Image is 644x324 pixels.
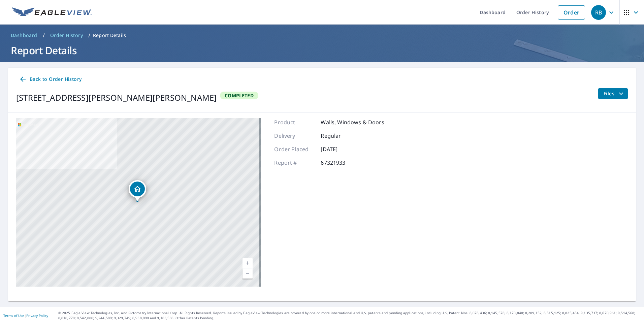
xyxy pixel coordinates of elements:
span: Completed [221,92,258,99]
button: filesDropdownBtn-67321933 [598,88,628,99]
div: Dropped pin, building 1, Residential property, 24 Vandenburg Ln Latham, NY 12110 [129,180,146,201]
p: Product [274,118,315,126]
li: / [43,31,45,39]
a: Back to Order History [16,73,84,86]
li: / [88,31,90,39]
p: | [3,314,48,318]
a: Order [558,5,585,20]
nav: breadcrumb [8,30,636,41]
p: Walls, Windows & Doors [321,118,384,126]
div: [STREET_ADDRESS][PERSON_NAME][PERSON_NAME] [16,92,217,104]
a: Current Level 17, Zoom Out [243,268,253,279]
span: Back to Order History [19,75,82,84]
a: Privacy Policy [26,313,48,318]
p: Delivery [274,132,315,140]
span: Dashboard [11,32,37,39]
a: Order History [47,30,86,41]
p: [DATE] [321,145,361,153]
span: Order History [50,32,83,39]
a: Terms of Use [3,313,24,318]
img: EV Logo [12,7,92,18]
a: Dashboard [8,30,40,41]
h1: Report Details [8,43,636,57]
p: 67321933 [321,159,361,167]
a: Current Level 17, Zoom In [243,258,253,268]
p: Order Placed [274,145,315,153]
span: Files [604,90,625,98]
p: Report Details [93,32,126,39]
p: Regular [321,132,361,140]
p: © 2025 Eagle View Technologies, Inc. and Pictometry International Corp. All Rights Reserved. Repo... [58,311,641,321]
div: RB [591,5,606,20]
p: Report # [274,159,315,167]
